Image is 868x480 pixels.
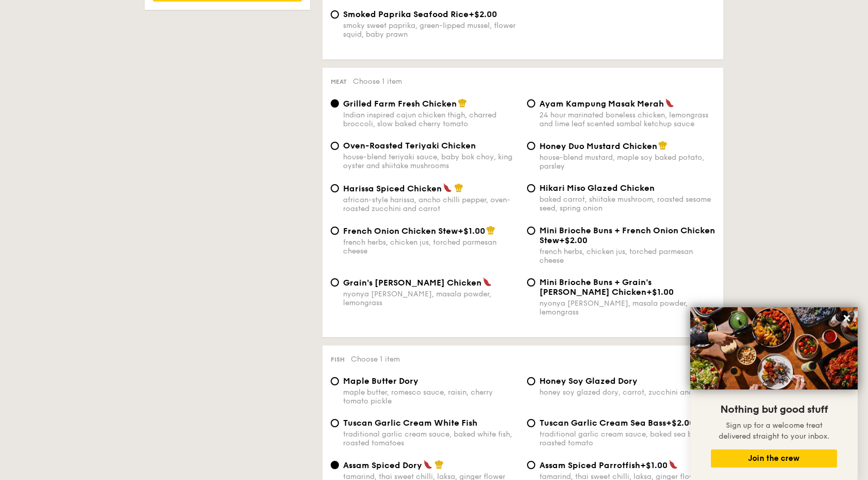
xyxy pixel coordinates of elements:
input: French Onion Chicken Stew+$1.00french herbs, chicken jus, torched parmesan cheese [331,227,339,235]
span: +$2.00 [666,418,694,428]
button: Close [839,310,855,326]
input: Oven-Roasted Teriyaki Chickenhouse-blend teriyaki sauce, baby bok choy, king oyster and shiitake ... [331,142,339,150]
button: Join the crew [711,449,837,468]
span: +$1.00 [646,287,674,297]
img: icon-chef-hat.a58ddaea.svg [658,141,668,150]
span: Hikari Miso Glazed Chicken [539,183,655,193]
span: Fish [331,356,345,363]
div: Indian inspired cajun chicken thigh, charred broccoli, slow baked cherry tomato [343,111,519,128]
span: Grilled Farm Fresh Chicken [343,99,457,109]
input: Assam Spiced Dorytamarind, thai sweet chilli, laksa, ginger flower [331,461,339,469]
span: +$1.00 [640,460,668,470]
span: Smoked Paprika Seafood Rice [343,9,469,19]
input: Ayam Kampung Masak Merah24 hour marinated boneless chicken, lemongrass and lime leaf scented samb... [527,99,535,108]
img: icon-spicy.37a8142b.svg [423,460,432,469]
div: french herbs, chicken jus, torched parmesan cheese [539,247,715,265]
span: +$2.00 [559,235,587,245]
span: +$1.00 [458,226,485,236]
input: Tuscan Garlic Cream Sea Bass+$2.00traditional garlic cream sauce, baked sea bass, roasted tomato [527,419,535,427]
input: Honey Duo Mustard Chickenhouse-blend mustard, maple soy baked potato, parsley [527,142,535,150]
div: traditional garlic cream sauce, baked white fish, roasted tomatoes [343,430,519,447]
img: icon-spicy.37a8142b.svg [665,98,674,108]
span: Sign up for a welcome treat delivered straight to your inbox. [719,421,829,441]
div: honey soy glazed dory, carrot, zucchini and onion [539,388,715,397]
div: african-style harissa, ancho chilli pepper, oven-roasted zucchini and carrot [343,196,519,213]
div: smoky sweet paprika, green-lipped mussel, flower squid, baby prawn [343,21,519,39]
input: Harissa Spiced Chickenafrican-style harissa, ancho chilli pepper, oven-roasted zucchini and carrot [331,184,339,192]
img: icon-spicy.37a8142b.svg [443,183,452,192]
input: Grain's [PERSON_NAME] Chickennyonya [PERSON_NAME], masala powder, lemongrass [331,278,339,287]
input: Mini Brioche Buns + Grain's [PERSON_NAME] Chicken+$1.00nyonya [PERSON_NAME], masala powder, lemon... [527,278,535,287]
span: Mini Brioche Buns + Grain's [PERSON_NAME] Chicken [539,277,652,297]
span: Mini Brioche Buns + French Onion Chicken Stew [539,226,715,245]
img: icon-chef-hat.a58ddaea.svg [486,226,495,235]
span: French Onion Chicken Stew [343,226,458,236]
span: +$2.00 [469,9,497,19]
input: Mini Brioche Buns + French Onion Chicken Stew+$2.00french herbs, chicken jus, torched parmesan ch... [527,227,535,235]
span: Grain's [PERSON_NAME] Chicken [343,278,482,288]
input: Honey Soy Glazed Doryhoney soy glazed dory, carrot, zucchini and onion [527,377,535,385]
input: Assam Spiced Parrotfish+$1.00tamarind, thai sweet chilli, laksa, ginger flower [527,461,535,469]
span: Assam Spiced Dory [343,460,422,470]
img: icon-chef-hat.a58ddaea.svg [458,98,467,108]
img: icon-chef-hat.a58ddaea.svg [435,460,444,469]
input: Hikari Miso Glazed Chickenbaked carrot, shiitake mushroom, roasted sesame seed, spring onion [527,184,535,192]
img: DSC07876-Edit02-Large.jpeg [690,307,858,389]
input: Smoked Paprika Seafood Rice+$2.00smoky sweet paprika, green-lipped mussel, flower squid, baby prawn [331,10,339,19]
span: Meat [331,78,347,85]
img: icon-spicy.37a8142b.svg [669,460,678,469]
div: nyonya [PERSON_NAME], masala powder, lemongrass [343,290,519,307]
input: Tuscan Garlic Cream White Fishtraditional garlic cream sauce, baked white fish, roasted tomatoes [331,419,339,427]
span: Nothing but good stuff [720,403,828,416]
div: maple butter, romesco sauce, raisin, cherry tomato pickle [343,388,519,406]
div: nyonya [PERSON_NAME], masala powder, lemongrass [539,299,715,317]
span: Tuscan Garlic Cream Sea Bass [539,418,666,428]
div: french herbs, chicken jus, torched parmesan cheese [343,238,519,256]
span: Choose 1 item [351,355,400,364]
div: traditional garlic cream sauce, baked sea bass, roasted tomato [539,430,715,447]
span: Maple Butter Dory [343,376,419,386]
div: house-blend mustard, maple soy baked potato, parsley [539,153,715,171]
div: 24 hour marinated boneless chicken, lemongrass and lime leaf scented sambal ketchup sauce [539,111,715,128]
span: Tuscan Garlic Cream White Fish [343,418,477,428]
img: icon-chef-hat.a58ddaea.svg [454,183,463,192]
span: Honey Soy Glazed Dory [539,376,638,386]
div: baked carrot, shiitake mushroom, roasted sesame seed, spring onion [539,195,715,213]
input: Maple Butter Dorymaple butter, romesco sauce, raisin, cherry tomato pickle [331,377,339,385]
span: Assam Spiced Parrotfish [539,460,640,470]
span: Honey Duo Mustard Chicken [539,141,657,151]
span: Choose 1 item [353,77,402,86]
input: Grilled Farm Fresh ChickenIndian inspired cajun chicken thigh, charred broccoli, slow baked cherr... [331,99,339,108]
div: house-blend teriyaki sauce, baby bok choy, king oyster and shiitake mushrooms [343,153,519,170]
img: icon-spicy.37a8142b.svg [483,277,492,287]
span: Oven-Roasted Teriyaki Chicken [343,141,476,151]
span: Harissa Spiced Chicken [343,184,442,193]
span: Ayam Kampung Masak Merah [539,99,664,109]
